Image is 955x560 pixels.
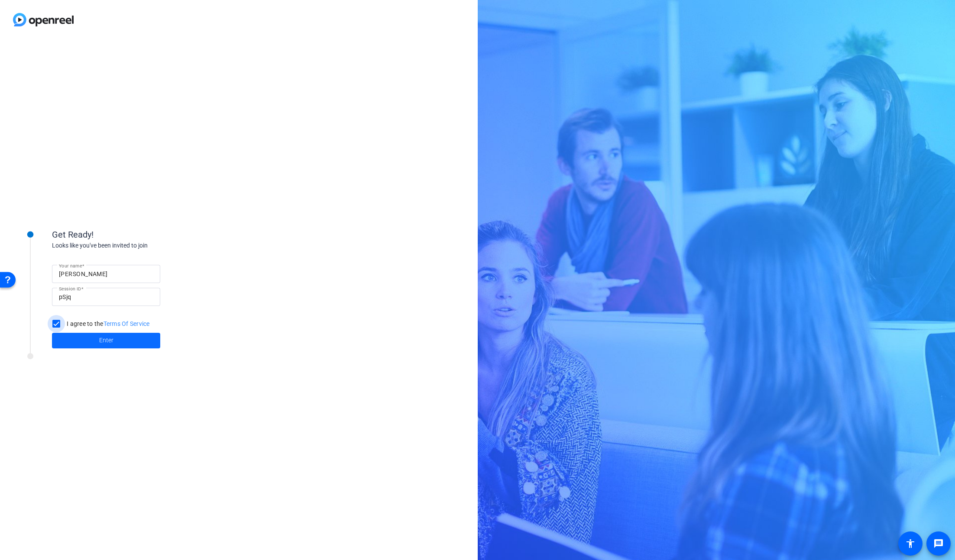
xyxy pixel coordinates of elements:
[52,228,225,241] div: Get Ready!
[65,319,150,328] label: I agree to the
[52,333,160,348] button: Enter
[59,286,81,291] mat-label: Session ID
[104,320,150,327] a: Terms Of Service
[933,538,944,549] mat-icon: message
[52,241,225,250] div: Looks like you've been invited to join
[99,336,113,345] span: Enter
[59,263,82,268] mat-label: Your name
[905,538,916,549] mat-icon: accessibility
